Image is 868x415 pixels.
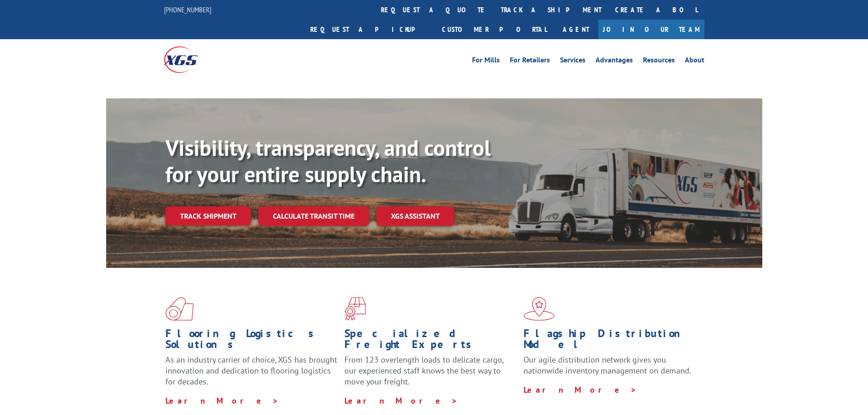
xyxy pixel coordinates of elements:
[472,56,500,67] a: For Mills
[165,133,491,188] b: Visibility, transparency, and control for your entire supply chain.
[344,354,517,395] p: From 123 overlength loads to delicate cargo, our experienced staff knows the best way to move you...
[510,56,550,67] a: For Retailers
[165,354,337,387] span: As an industry carrier of choice, XGS has brought innovation and dedication to flooring logistics...
[376,206,454,226] a: XGS ASSISTANT
[596,56,633,67] a: Advantages
[524,297,555,321] img: xgs-icon-flagship-distribution-model-red
[344,297,366,321] img: xgs-icon-focused-on-flooring-red
[524,328,696,354] h1: Flagship Distribution Model
[165,297,194,321] img: xgs-icon-total-supply-chain-intelligence-red
[165,328,338,354] h1: Flooring Logistics Solutions
[554,20,598,39] a: Agent
[435,20,554,39] a: Customer Portal
[524,354,691,376] span: Our agile distribution network gives you nationwide inventory management on demand.
[344,328,517,354] h1: Specialized Freight Experts
[560,56,586,67] a: Services
[643,56,675,67] a: Resources
[165,206,251,225] a: Track shipment
[164,5,211,14] a: [PHONE_NUMBER]
[524,384,637,395] a: Learn More >
[344,395,458,406] a: Learn More >
[598,20,704,39] a: Join Our Team
[258,206,369,226] a: Calculate transit time
[685,56,704,67] a: About
[303,20,435,39] a: Request a pickup
[165,395,279,406] a: Learn More >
